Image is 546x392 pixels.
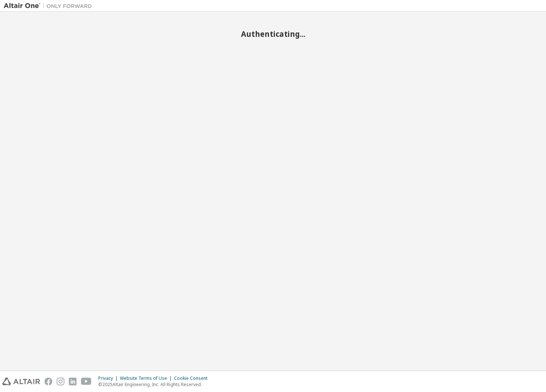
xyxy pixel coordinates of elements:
div: Cookie Consent [174,375,212,381]
div: Website Terms of Use [120,375,174,381]
p: © 2025 Altair Engineering, Inc. All Rights Reserved. [98,381,212,388]
img: Altair One [4,2,96,10]
img: youtube.svg [81,378,92,385]
img: instagram.svg [57,378,64,385]
div: Privacy [98,375,120,381]
img: altair_logo.svg [2,378,40,385]
img: linkedin.svg [69,378,77,385]
h2: Authenticating... [4,29,542,39]
img: facebook.svg [45,378,52,385]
